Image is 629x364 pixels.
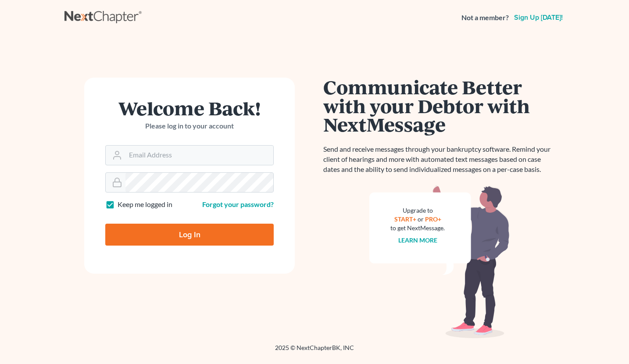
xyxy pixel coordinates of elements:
[512,14,565,21] a: Sign up [DATE]!
[418,215,424,223] span: or
[105,121,274,131] p: Please log in to your account
[105,99,274,118] h1: Welcome Back!
[125,146,273,165] input: Email Address
[118,200,172,210] label: Keep me logged in
[64,343,565,359] div: 2025 © NextChapterBK, INC
[461,13,509,23] strong: Not a member?
[425,215,441,223] a: PRO+
[369,185,510,339] img: nextmessage_bg-59042aed3d76b12b5cd301f8e5b87938c9018125f34e5fa2b7a6b67550977c72.svg
[390,206,445,215] div: Upgrade to
[398,236,437,244] a: Learn more
[394,215,416,223] a: START+
[323,144,556,175] p: Send and receive messages through your bankruptcy software. Remind your client of hearings and mo...
[323,78,556,134] h1: Communicate Better with your Debtor with NextMessage
[202,200,274,208] a: Forgot your password?
[105,224,274,246] input: Log In
[390,224,445,232] div: to get NextMessage.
